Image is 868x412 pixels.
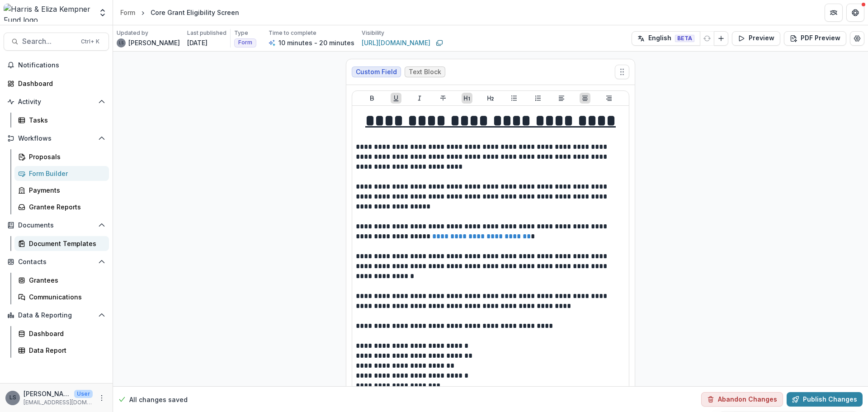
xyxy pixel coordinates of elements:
a: Dashboard [14,326,109,341]
button: Bullet List [509,93,519,104]
span: Custom Field [356,68,397,76]
a: Payments [14,183,109,198]
button: Move field [615,65,629,79]
button: Open Activity [4,95,109,109]
a: Data Report [14,343,109,358]
div: Lauren Scott [119,41,123,45]
p: Updated by [117,29,148,37]
button: Add Language [714,31,728,46]
div: Grantee Reports [29,202,102,212]
div: Document Templates [29,239,102,248]
a: Form [117,6,139,19]
button: Open Workflows [4,131,109,146]
span: Data & Reporting [18,312,94,319]
button: Strike [438,93,448,104]
a: Grantee Reports [14,199,109,214]
button: Heading 2 [485,93,496,104]
div: Lauren Scott [9,395,16,401]
button: Open entity switcher [96,4,109,22]
a: [URL][DOMAIN_NAME] [362,38,430,47]
div: Data Report [29,346,102,355]
span: Text Block [409,68,441,76]
div: Dashboard [18,79,102,88]
div: Form [120,8,135,17]
button: Get Help [846,4,864,22]
span: Workflows [18,135,94,142]
p: [PERSON_NAME] [128,38,180,47]
div: Grantees [29,275,102,285]
a: Grantees [14,273,109,288]
button: Preview [732,31,780,46]
button: English BETA [632,31,700,46]
a: Tasks [14,113,109,128]
a: Dashboard [4,76,109,91]
button: Italicize [414,93,425,104]
button: Abandon Changes [701,392,783,407]
button: Open Data & Reporting [4,308,109,322]
button: Align Left [556,93,567,104]
span: Form [238,39,252,46]
a: Communications [14,289,109,304]
p: [DATE] [187,38,208,47]
a: Proposals [14,149,109,164]
div: Payments [29,185,102,195]
button: Refresh Translation [700,31,714,46]
p: 10 minutes - 20 minutes [278,38,354,47]
button: Underline [391,93,401,104]
p: All changes saved [129,395,188,404]
button: Ordered List [533,93,543,104]
div: Proposals [29,152,102,161]
span: Contacts [18,258,94,266]
button: Edit Form Settings [850,31,864,46]
button: Align Right [604,93,614,104]
a: Document Templates [14,236,109,251]
div: Tasks [29,115,102,125]
p: Type [234,29,248,37]
p: Visibility [362,29,384,37]
p: Last published [187,29,226,37]
p: User [74,390,93,398]
p: [EMAIL_ADDRESS][DOMAIN_NAME] [24,398,93,407]
button: More [96,393,107,403]
span: Search... [22,37,75,46]
button: Copy link [434,38,445,48]
button: Open Contacts [4,255,109,269]
img: Harris & Eliza Kempner Fund logo [4,4,93,22]
span: Notifications [18,62,105,69]
nav: breadcrumb [117,6,243,19]
button: Search... [4,33,109,51]
button: Notifications [4,58,109,72]
button: Open Documents [4,218,109,232]
button: Align Center [580,93,590,104]
span: Activity [18,98,94,106]
button: Partners [825,4,843,22]
div: Form Builder [29,169,102,178]
div: Ctrl + K [79,37,101,47]
button: Heading 1 [462,93,472,104]
p: [PERSON_NAME] [24,389,71,398]
div: Dashboard [29,329,102,338]
span: Documents [18,222,94,229]
button: PDF Preview [784,31,846,46]
div: Core Grant Eligibility Screen [151,8,239,17]
a: Form Builder [14,166,109,181]
button: Publish Changes [787,392,863,407]
p: Time to complete [269,29,316,37]
button: Bold [367,93,377,104]
div: Communications [29,292,102,302]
